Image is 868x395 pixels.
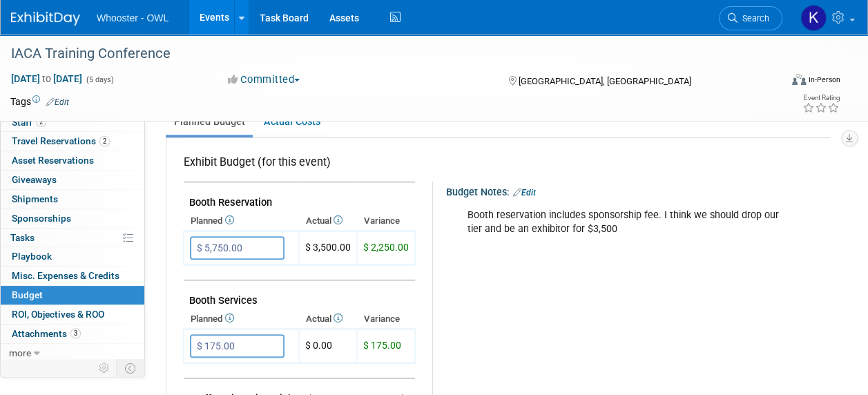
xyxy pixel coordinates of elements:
a: Playbook [1,247,144,266]
div: IACA Training Conference [6,41,769,66]
div: Budget Notes: [446,182,829,200]
span: Attachments [12,328,81,339]
a: Edit [513,188,536,197]
span: Misc. Expenses & Credits [12,270,119,281]
span: Playbook [12,251,52,262]
img: Kamila Castaneda [800,5,827,31]
a: Giveaways [1,171,144,189]
span: ROI, Objectives & ROO [12,309,104,320]
a: Planned Budget [166,109,253,135]
span: to [40,73,53,84]
a: Attachments3 [1,325,144,343]
a: Staff2 [1,113,144,132]
span: [DATE] [DATE] [10,73,83,85]
span: [GEOGRAPHIC_DATA], [GEOGRAPHIC_DATA] [519,76,691,86]
span: Shipments [12,193,58,204]
div: In-Person [808,75,840,85]
a: Actual Costs [255,109,328,135]
span: Travel Reservations [12,135,110,146]
div: Exhibit Budget (for this event) [184,155,409,177]
span: (5 days) [85,75,114,84]
a: Travel Reservations2 [1,132,144,151]
td: Personalize Event Tab Strip [93,359,117,377]
a: Asset Reservations [1,151,144,170]
span: more [9,347,31,358]
div: Booth reservation includes sponsorship fee. I think we should drop our tier and be an exhibitor f... [458,202,804,243]
td: $ 0.00 [299,329,357,363]
a: Tasks [1,229,144,247]
a: more [1,344,144,363]
span: Asset Reservations [12,155,94,166]
span: 3 [70,328,81,338]
span: Staff [12,117,46,128]
span: $ 2,250.00 [363,242,409,253]
img: Format-Inperson.png [792,74,806,85]
span: $ 3,500.00 [305,242,351,253]
th: Actual [299,309,357,329]
span: Search [737,13,769,23]
a: Budget [1,286,144,305]
a: Sponsorships [1,209,144,228]
a: Misc. Expenses & Credits [1,267,144,285]
span: Whooster - OWL [97,12,168,23]
span: Giveaways [12,174,57,185]
a: ROI, Objectives & ROO [1,305,144,324]
img: ExhibitDay [11,12,80,26]
span: Budget [12,289,43,300]
a: Search [719,6,782,30]
span: Sponsorships [12,213,71,224]
th: Variance [357,211,415,231]
td: Booth Services [184,280,415,310]
th: Actual [299,211,357,231]
span: Tasks [10,232,35,243]
a: Edit [46,97,69,107]
td: Booth Reservation [184,182,415,212]
a: Shipments [1,190,144,209]
th: Variance [357,309,415,329]
td: Tags [10,95,69,108]
div: Event Rating [802,95,840,102]
th: Planned [184,309,299,329]
th: Planned [184,211,299,231]
button: Committed [223,73,305,87]
td: Toggle Event Tabs [117,359,145,377]
span: 2 [99,136,110,146]
div: Event Format [720,72,840,93]
span: $ 175.00 [363,340,401,351]
span: 2 [36,117,46,127]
